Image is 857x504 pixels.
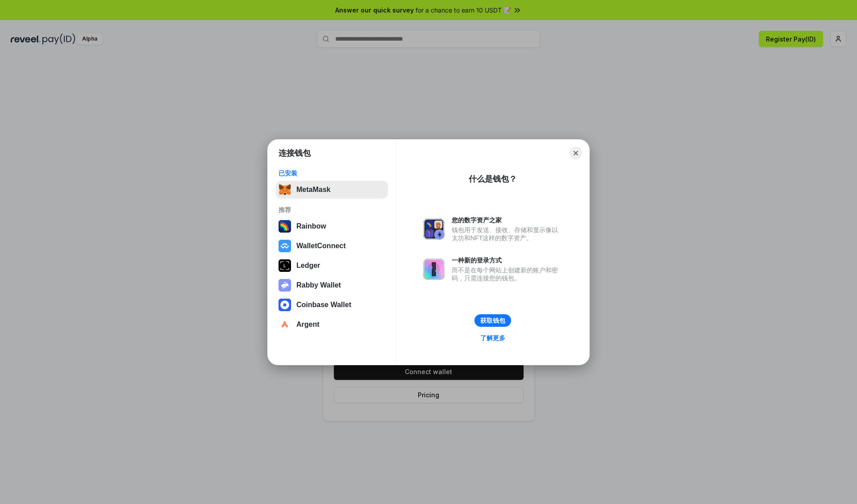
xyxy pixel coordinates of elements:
[423,218,445,240] img: svg+xml,%3Csvg%20xmlns%3D%22http%3A%2F%2Fwww.w3.org%2F2000%2Fsvg%22%20fill%3D%22none%22%20viewBox...
[296,321,320,329] div: Argent
[296,281,341,289] div: Rabby Wallet
[474,314,511,327] button: 获取钱包
[279,220,291,233] img: svg+xml,%3Csvg%20width%3D%22120%22%20height%3D%22120%22%20viewBox%3D%220%200%20120%20120%22%20fil...
[452,226,562,242] div: 钱包用于发送、接收、存储和显示像以太坊和NFT这样的数字资产。
[276,181,388,199] button: MetaMask
[279,259,291,272] img: svg+xml,%3Csvg%20xmlns%3D%22http%3A%2F%2Fwww.w3.org%2F2000%2Fsvg%22%20width%3D%2228%22%20height%3...
[480,317,505,325] div: 获取钱包
[276,276,388,294] button: Rabby Wallet
[452,216,562,224] div: 您的数字资产之家
[279,240,291,252] img: svg+xml,%3Csvg%20width%3D%2228%22%20height%3D%2228%22%20viewBox%3D%220%200%2028%2028%22%20fill%3D...
[423,258,445,280] img: svg+xml,%3Csvg%20xmlns%3D%22http%3A%2F%2Fwww.w3.org%2F2000%2Fsvg%22%20fill%3D%22none%22%20viewBox...
[296,262,320,270] div: Ledger
[469,174,517,184] div: 什么是钱包？
[279,299,291,311] img: svg+xml,%3Csvg%20width%3D%2228%22%20height%3D%2228%22%20viewBox%3D%220%200%2028%2028%22%20fill%3D...
[570,147,582,159] button: Close
[279,169,385,177] div: 已安装
[475,332,511,344] a: 了解更多
[296,222,326,230] div: Rainbow
[296,301,351,309] div: Coinbase Wallet
[276,316,388,333] button: Argent
[276,217,388,235] button: Rainbow
[279,206,385,214] div: 推荐
[276,257,388,275] button: Ledger
[452,266,562,282] div: 而不是在每个网站上创建新的账户和密码，只需连接您的钱包。
[276,237,388,255] button: WalletConnect
[276,296,388,314] button: Coinbase Wallet
[279,279,291,292] img: svg+xml,%3Csvg%20xmlns%3D%22http%3A%2F%2Fwww.w3.org%2F2000%2Fsvg%22%20fill%3D%22none%22%20viewBox...
[480,334,505,342] div: 了解更多
[279,318,291,331] img: svg+xml,%3Csvg%20width%3D%2228%22%20height%3D%2228%22%20viewBox%3D%220%200%2028%2028%22%20fill%3D...
[279,148,311,158] h1: 连接钱包
[296,186,330,194] div: MetaMask
[296,242,346,250] div: WalletConnect
[279,183,291,196] img: svg+xml,%3Csvg%20fill%3D%22none%22%20height%3D%2233%22%20viewBox%3D%220%200%2035%2033%22%20width%...
[452,256,562,264] div: 一种新的登录方式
